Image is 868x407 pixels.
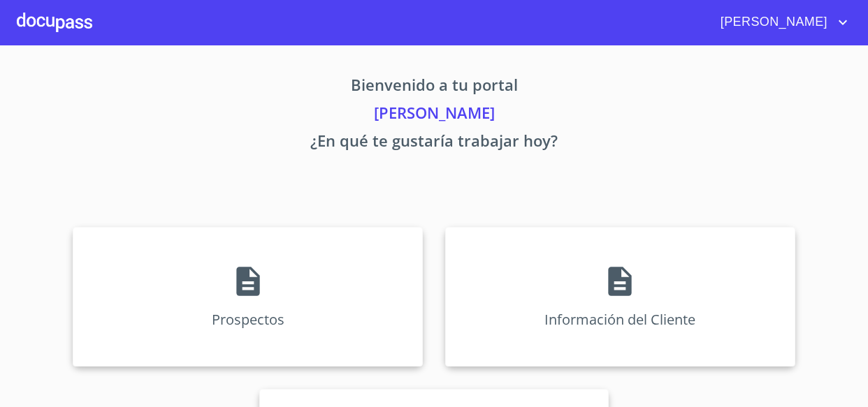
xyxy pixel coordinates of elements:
p: [PERSON_NAME] [17,101,851,129]
p: Prospectos [212,310,284,329]
button: account of current user [710,11,851,34]
span: [PERSON_NAME] [710,11,834,34]
p: ¿En qué te gustaría trabajar hoy? [17,129,851,157]
p: Información del Cliente [544,310,695,329]
p: Bienvenido a tu portal [17,73,851,101]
